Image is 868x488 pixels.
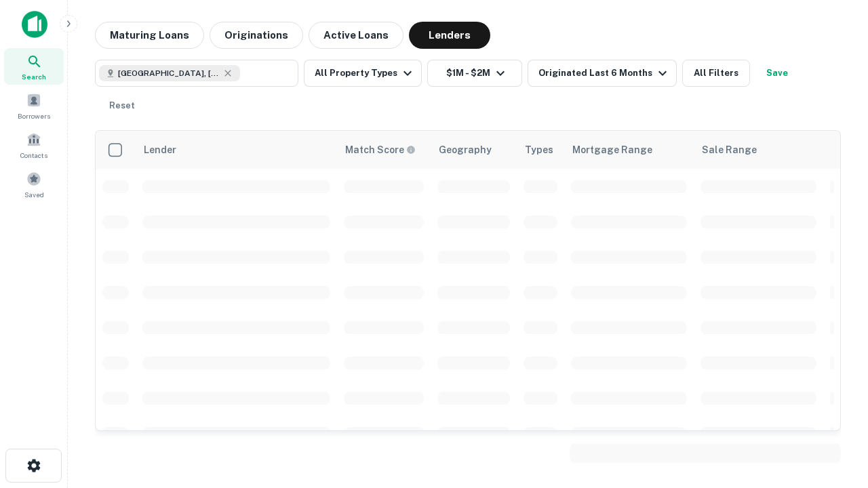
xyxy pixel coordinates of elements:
[517,131,564,169] th: Types
[309,22,403,49] button: Active Loans
[95,22,204,49] button: Maturing Loans
[572,142,652,158] div: Mortgage Range
[538,65,671,81] div: Originated Last 6 Months
[4,127,64,163] a: Contacts
[337,131,431,169] th: Capitalize uses an advanced AI algorithm to match your search with the best lender. The match sco...
[100,92,144,119] button: Reset
[682,60,750,87] button: All Filters
[528,60,677,87] button: Originated Last 6 Months
[345,142,416,157] div: Capitalize uses an advanced AI algorithm to match your search with the best lender. The match sco...
[4,87,64,124] a: Borrowers
[409,22,490,49] button: Lenders
[20,150,47,161] span: Contacts
[755,60,799,87] button: Save your search to get updates of matches that match your search criteria.
[694,131,823,169] th: Sale Range
[702,142,757,158] div: Sale Range
[564,131,694,169] th: Mortgage Range
[304,60,422,87] button: All Property Types
[144,142,176,158] div: Lender
[800,380,868,445] iframe: Chat Widget
[210,22,303,49] button: Originations
[345,142,413,157] h6: Match Score
[431,131,517,169] th: Geography
[24,189,44,200] span: Saved
[427,60,522,87] button: $1M - $2M
[22,71,46,82] span: Search
[4,48,64,85] a: Search
[22,11,47,38] img: capitalize-icon.png
[118,67,220,79] span: [GEOGRAPHIC_DATA], [GEOGRAPHIC_DATA], [GEOGRAPHIC_DATA]
[136,131,337,169] th: Lender
[18,110,50,121] span: Borrowers
[439,142,492,158] div: Geography
[525,142,553,158] div: Types
[4,166,64,203] a: Saved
